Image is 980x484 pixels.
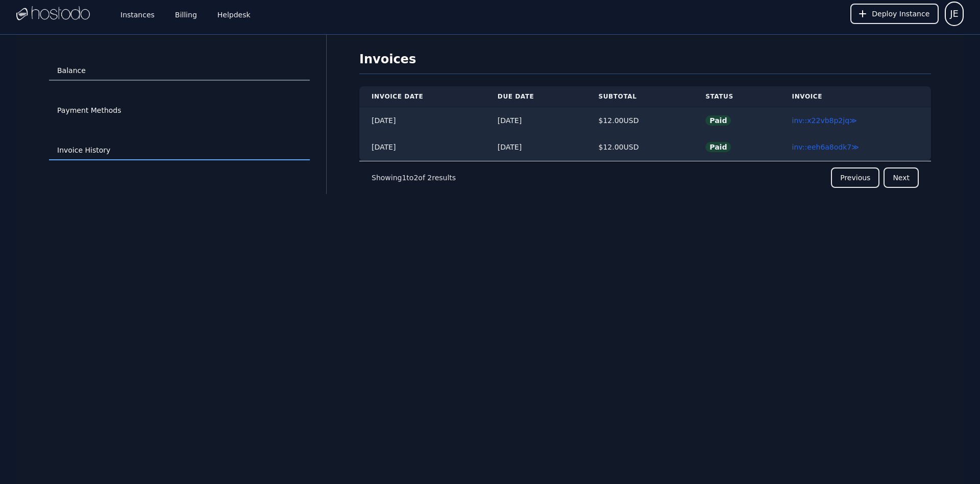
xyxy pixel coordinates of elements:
h1: Invoices [359,51,931,74]
span: Paid [705,142,731,152]
td: [DATE] [485,107,586,134]
img: Logo [16,6,90,21]
th: Subtotal [586,86,693,107]
span: 1 [402,174,406,182]
button: Previous [831,167,879,188]
a: inv::x22vb8p2jq≫ [792,116,857,125]
td: [DATE] [359,134,485,161]
th: Invoice [780,86,931,107]
nav: Pagination [359,161,931,194]
span: Paid [705,115,731,126]
p: Showing to of results [372,173,456,183]
th: Status [693,86,779,107]
button: Deploy Instance [850,4,939,24]
div: $ 12.00 USD [598,115,681,126]
button: User menu [945,2,964,26]
th: Due Date [485,86,586,107]
a: Balance [49,61,310,81]
a: Payment Methods [49,101,310,120]
button: Next [884,167,919,188]
th: Invoice Date [359,86,485,107]
span: JE [950,7,959,21]
div: $ 12.00 USD [598,142,681,152]
a: Invoice History [49,141,310,160]
a: inv::eeh6a8odk7≫ [792,143,859,151]
span: Deploy Instance [872,9,929,19]
span: 2 [413,174,418,182]
td: [DATE] [485,134,586,161]
td: [DATE] [359,107,485,134]
span: 2 [427,174,432,182]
